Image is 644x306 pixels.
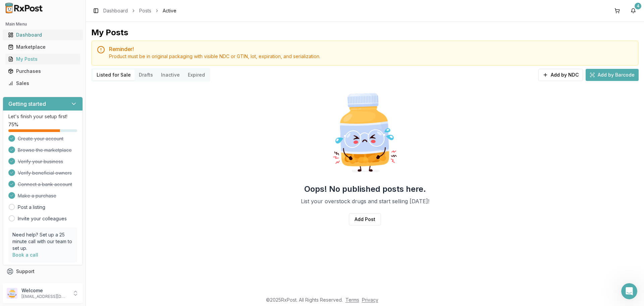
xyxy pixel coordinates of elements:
a: Add Post [349,213,381,225]
a: My Posts [5,53,80,65]
button: Expired [184,70,209,80]
button: Inactive [157,70,184,80]
div: My Posts [8,56,77,62]
a: Invite your colleagues [18,215,67,222]
button: Drafts [135,70,157,80]
span: Browse the marketplace [18,147,72,154]
a: Post a listing [18,204,45,211]
div: Marketplace [8,44,77,50]
button: My Posts [3,54,83,64]
span: Connect a bank account [18,181,72,188]
button: Listed for Sale [93,70,135,80]
div: Product must be in original packaging with visible NDC or GTIN, lot, expiration, and serialization. [109,53,633,60]
a: Dashboard [5,29,80,41]
a: Purchases [5,65,80,77]
img: User avatar [7,288,17,299]
h3: Getting started [8,100,46,108]
button: Sales [3,78,83,89]
span: Verify your business [18,158,63,165]
button: Marketplace [3,42,83,52]
button: 4 [628,5,639,16]
a: Dashboard [103,7,128,14]
span: Feedback [16,280,39,287]
a: Terms [345,297,359,303]
nav: breadcrumb [103,7,176,14]
button: Purchases [3,66,83,77]
p: Welcome [21,287,68,294]
div: 4 [635,3,641,9]
button: Add by NDC [538,69,583,81]
img: Sad Pill Bottle [322,90,408,176]
a: Posts [139,7,151,14]
img: RxPost Logo [3,3,46,13]
div: My Posts [91,27,128,38]
button: Dashboard [3,30,83,40]
button: Add by Barcode [586,69,639,81]
span: Make a purchase [18,192,56,199]
a: Privacy [362,297,378,303]
p: Need help? Set up a 25 minute call with our team to set up. [12,231,73,252]
span: 75 % [8,121,18,128]
button: Feedback [3,277,83,290]
iframe: Intercom live chat [621,283,637,299]
p: Let's finish your setup first! [8,113,77,120]
h2: Main Menu [5,21,80,27]
div: Purchases [8,68,77,75]
h2: Oops! No published posts here. [304,184,426,194]
div: Dashboard [8,32,77,38]
h5: Reminder! [109,46,633,52]
span: Active [163,7,176,14]
a: Book a call [12,252,38,258]
button: Support [3,265,83,277]
p: [EMAIL_ADDRESS][DOMAIN_NAME] [21,294,68,299]
a: Marketplace [5,41,80,53]
span: Create your account [18,135,63,142]
a: Sales [5,77,80,89]
span: Verify beneficial owners [18,170,72,176]
p: List your overstock drugs and start selling [DATE]! [301,197,429,205]
div: Sales [8,80,77,87]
